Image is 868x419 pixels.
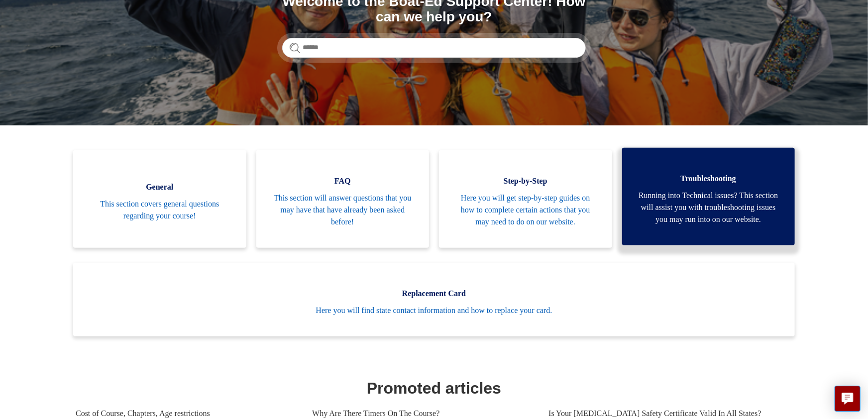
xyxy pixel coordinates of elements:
[454,192,597,228] span: Here you will get step-by-step guides on how to complete certain actions that you may need to do ...
[835,386,861,412] button: Live chat
[73,263,795,336] a: Replacement Card Here you will find state contact information and how to replace your card.
[88,181,231,193] span: General
[282,38,586,58] input: Search
[454,175,597,187] span: Step-by-Step
[73,150,246,248] a: General This section covers general questions regarding your course!
[88,198,231,222] span: This section covers general questions regarding your course!
[88,305,780,316] span: Here you will find state contact information and how to replace your card.
[88,288,780,300] span: Replacement Card
[637,173,780,185] span: Troubleshooting
[256,150,430,248] a: FAQ This section will answer questions that you may have that have already been asked before!
[439,150,612,248] a: Step-by-Step Here you will get step-by-step guides on how to complete certain actions that you ma...
[271,192,415,228] span: This section will answer questions that you may have that have already been asked before!
[637,190,780,225] span: Running into Technical issues? This section will assist you with troubleshooting issues you may r...
[76,376,792,400] h1: Promoted articles
[622,148,795,245] a: Troubleshooting Running into Technical issues? This section will assist you with troubleshooting ...
[271,175,415,187] span: FAQ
